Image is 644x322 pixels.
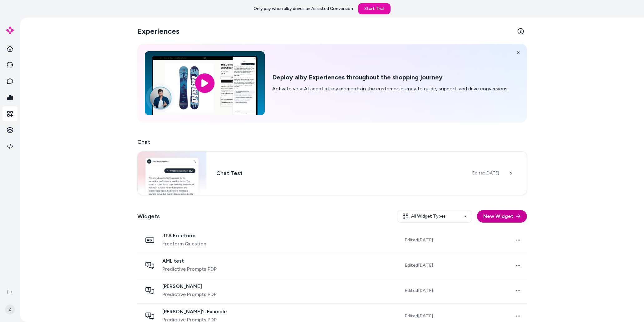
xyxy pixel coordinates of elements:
[272,73,509,81] h2: Deploy alby Experiences throughout the shopping journey
[5,304,15,314] span: Z
[6,27,14,34] img: alby Logo
[162,233,206,239] span: JTA Freeform
[358,3,391,14] a: Start Trial
[162,291,217,298] span: Predictive Prompts PDP
[216,169,462,178] h3: Chat Test
[162,309,227,315] span: [PERSON_NAME]'s Example
[137,138,527,146] h2: Chat
[162,265,217,273] span: Predictive Prompts PDP
[397,210,472,223] button: All Widget Types
[405,313,433,319] span: Edited [DATE]
[272,85,509,93] p: Activate your AI agent at key moments in the customer journey to guide, support, and drive conver...
[405,288,433,294] span: Edited [DATE]
[405,237,433,243] span: Edited [DATE]
[472,170,499,176] span: Edited [DATE]
[4,299,16,319] button: Z
[162,283,217,289] span: [PERSON_NAME]
[162,240,206,248] span: Freeform Question
[137,151,527,195] a: Chat widgetChat TestEdited[DATE]
[253,6,353,12] p: Only pay when alby drives an Assisted Conversion
[477,210,527,223] button: New Widget
[138,152,207,195] img: Chat widget
[137,212,160,221] h2: Widgets
[162,258,217,264] span: AML test
[137,26,179,36] h2: Experiences
[405,262,433,269] span: Edited [DATE]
